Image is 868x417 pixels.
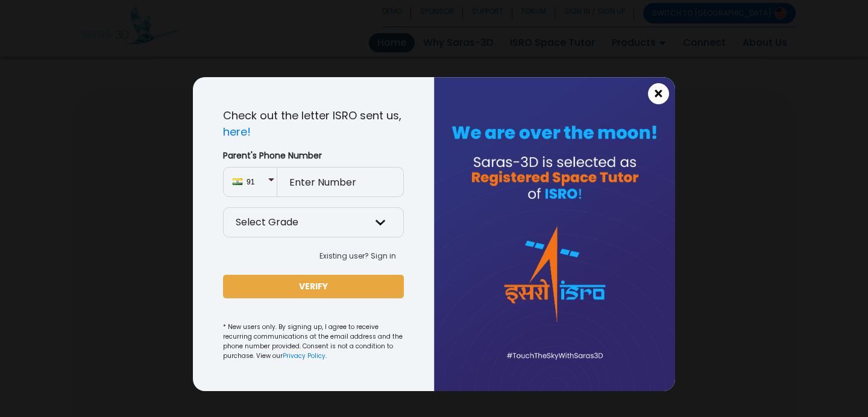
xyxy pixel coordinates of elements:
span: 91 [247,177,268,187]
span: × [653,86,664,102]
label: Parent's Phone Number [223,149,404,162]
a: here! [223,124,251,139]
small: * New users only. By signing up, I agree to receive recurring communications at the email address... [223,322,404,361]
input: Enter Number [277,167,404,197]
button: Existing user? Sign in [312,247,404,265]
a: Privacy Policy [283,351,325,360]
button: VERIFY [223,275,404,298]
button: Close [648,83,669,104]
p: Check out the letter ISRO sent us, [223,107,404,140]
